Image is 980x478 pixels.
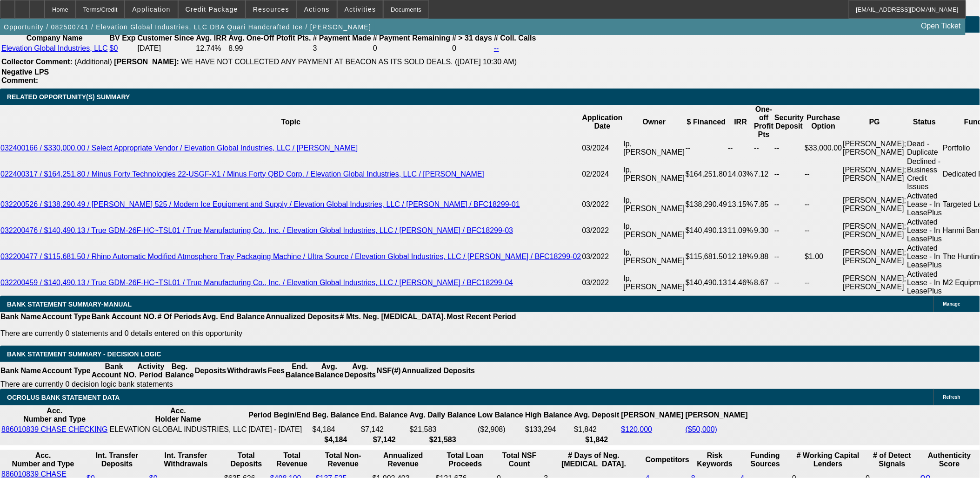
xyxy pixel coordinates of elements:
[685,157,727,191] td: $164,251.80
[110,44,118,52] a: $0
[376,362,401,380] th: NSF(#)
[1,451,85,469] th: Acc. Number and Type
[132,6,170,13] span: Application
[754,270,774,296] td: 8.67
[754,105,774,139] th: One-off Profit Pts
[41,362,91,380] th: Account Type
[0,170,484,178] a: 022400317 / $164,251.80 / Minus Forty Technologies 22-USGF-X1 / Minus Forty QBD Corp. / Elevation...
[114,58,179,66] b: [PERSON_NAME]:
[645,451,690,469] th: Competitors
[843,139,907,157] td: [PERSON_NAME]; [PERSON_NAME]
[623,244,686,270] td: Ip, [PERSON_NAME]
[435,451,495,469] th: Total Loan Proceeds
[372,451,434,469] th: Annualized Revenue
[774,105,804,139] th: Security Deposit
[685,139,727,157] td: --
[582,105,623,139] th: Application Date
[805,218,843,244] td: --
[943,395,960,400] span: Refresh
[843,270,907,296] td: [PERSON_NAME]; [PERSON_NAME]
[360,435,408,444] th: $7,142
[373,44,451,53] td: 0
[525,425,573,434] td: $133,294
[774,157,804,191] td: --
[525,406,573,424] th: High Balance
[267,362,285,380] th: Fees
[727,191,753,218] td: 13.15%
[314,362,344,380] th: Avg. Balance
[137,362,165,380] th: Activity Period
[805,270,843,296] td: --
[0,329,516,338] p: There are currently 0 statements and 0 details entered on this opportunity
[805,157,843,191] td: --
[477,425,524,434] td: ($2,908)
[7,394,120,401] span: OCROLUS BANK STATEMENT DATA
[774,270,804,296] td: --
[285,362,314,380] th: End. Balance
[1,68,49,84] b: Negative LPS Comment:
[943,301,960,307] span: Manage
[582,244,623,270] td: 03/2022
[409,425,477,434] td: $21,583
[907,139,943,157] td: Dead - Duplicate
[149,451,223,469] th: Int. Transfer Withdrawals
[691,451,739,469] th: Risk Keywords
[7,93,130,101] span: RELATED OPPORTUNITY(S) SUMMARY
[582,139,623,157] td: 03/2024
[574,406,620,424] th: Avg. Deposit
[754,191,774,218] td: 7.85
[727,218,753,244] td: 11.09%
[754,139,774,157] td: --
[0,200,520,208] a: 032200526 / $138,290.49 / [PERSON_NAME] 525 / Modern Ice Equipment and Supply / Elevation Global ...
[843,218,907,244] td: [PERSON_NAME]; [PERSON_NAME]
[494,34,536,42] b: # Coll. Calls
[1,425,108,433] a: 886010839 CHASE CHECKING
[754,218,774,244] td: 9.30
[0,226,513,234] a: 032200476 / $140,490.13 / True GDM-26F-HC~TSL01 / True Manufacturing Co., Inc. / Elevation Global...
[304,6,330,13] span: Actions
[685,270,727,296] td: $140,490.13
[685,406,748,424] th: [PERSON_NAME]
[181,58,517,66] span: WE HAVE NOT COLLECTED ANY PAYMENT AT BEACON AS ITS SOLD DEALS. ([DATE] 10:30 AM)
[401,362,475,380] th: Annualized Deposits
[792,451,864,469] th: # Working Capital Lenders
[157,312,202,321] th: # Of Periods
[843,244,907,270] td: [PERSON_NAME]; [PERSON_NAME]
[774,139,804,157] td: --
[165,362,194,380] th: Beg. Balance
[340,312,447,321] th: # Mts. Neg. [MEDICAL_DATA].
[409,406,477,424] th: Avg. Daily Balance
[227,362,267,380] th: Withdrawls
[494,44,499,52] a: --
[297,0,337,18] button: Actions
[125,0,177,18] button: Application
[754,157,774,191] td: 7.12
[109,425,247,434] td: ELEVATION GLOBAL INDUSTRIES, LLC
[805,105,843,139] th: Purchase Option
[685,105,727,139] th: $ Financed
[574,425,620,434] td: $1,842
[754,244,774,270] td: 9.88
[1,44,108,52] a: Elevation Global Industries, LLC
[1,406,108,424] th: Acc. Number and Type
[623,157,686,191] td: Ip, [PERSON_NAME]
[907,218,943,244] td: Activated Lease - In LeasePlus
[313,44,372,53] td: 3
[312,406,360,424] th: Beg. Balance
[179,0,245,18] button: Credit Package
[623,191,686,218] td: Ip, [PERSON_NAME]
[246,0,296,18] button: Resources
[86,451,148,469] th: Int. Transfer Deposits
[843,105,907,139] th: PG
[315,451,371,469] th: Total Non-Revenue
[360,406,408,424] th: End. Balance
[623,139,686,157] td: Ip, [PERSON_NAME]
[338,0,383,18] button: Activities
[907,157,943,191] td: Declined - Business Credit Issues
[621,425,653,433] a: $120,000
[727,244,753,270] td: 12.18%
[312,435,360,444] th: $4,184
[194,362,227,380] th: Deposits
[582,157,623,191] td: 02/2024
[452,34,492,42] b: # > 31 days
